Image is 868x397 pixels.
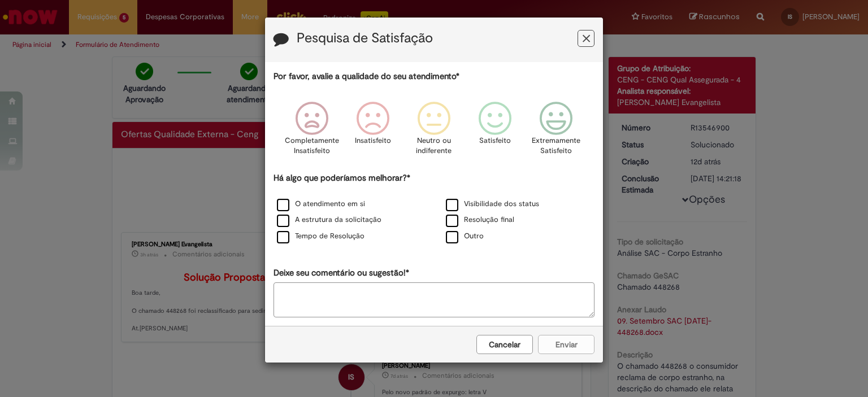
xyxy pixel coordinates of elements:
p: Insatisfeito [355,136,391,146]
label: Tempo de Resolução [277,231,364,242]
label: Por favor, avalie a qualidade do seu atendimento* [274,71,459,82]
label: Deixe seu comentário ou sugestão!* [274,267,409,279]
p: Satisfeito [479,136,511,146]
div: Insatisfeito [344,93,402,171]
p: Extremamente Satisfeito [532,136,580,156]
div: Há algo que poderíamos melhorar?* [274,172,594,245]
button: Cancelar [476,335,533,354]
p: Neutro ou indiferente [414,136,454,156]
label: Visibilidade dos status [446,199,539,210]
label: Pesquisa de Satisfação [297,31,433,46]
label: Outro [446,231,484,242]
div: Extremamente Satisfeito [527,93,585,171]
label: O atendimento em si [277,199,365,210]
div: Neutro ou indiferente [405,93,463,171]
p: Completamente Insatisfeito [285,136,339,156]
label: A estrutura da solicitação [277,215,381,225]
label: Resolução final [446,215,514,225]
div: Satisfeito [466,93,524,171]
div: Completamente Insatisfeito [283,93,340,171]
